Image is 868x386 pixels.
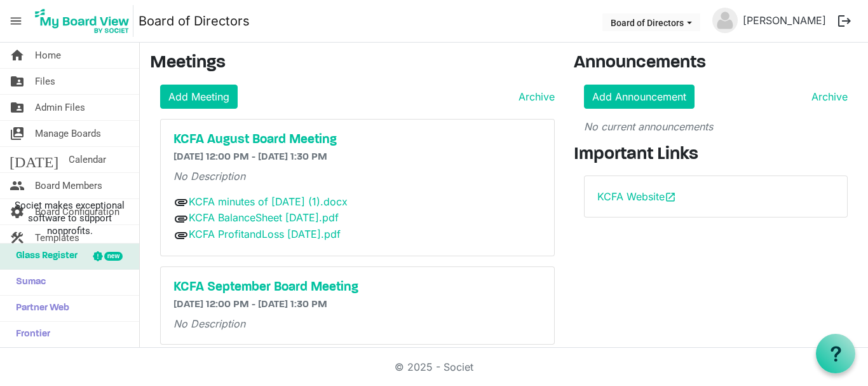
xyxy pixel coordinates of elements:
p: No Description [173,169,541,184]
a: [PERSON_NAME] [738,8,831,33]
button: logout [831,8,858,34]
h6: [DATE] 12:00 PM - [DATE] 1:30 PM [173,151,541,163]
span: Admin Files [35,95,85,120]
span: Sumac [10,270,46,295]
span: attachment [173,228,189,243]
span: folder_shared [10,95,25,120]
span: attachment [173,211,189,226]
a: KCFA ProfitandLoss [DATE].pdf [189,228,341,240]
span: menu [4,9,28,33]
span: Board Members [35,173,102,198]
span: Frontier [10,322,50,347]
a: KCFA August Board Meeting [173,132,541,148]
h3: Meetings [150,53,555,74]
a: KCFA minutes of [DATE] (1).docx [189,195,348,208]
span: Files [35,69,55,94]
span: Glass Register [10,244,78,269]
span: Home [35,43,61,68]
h3: Announcements [574,53,858,74]
img: My Board View Logo [31,5,133,37]
a: KCFA BalanceSheet [DATE].pdf [189,211,339,224]
span: folder_shared [10,69,25,94]
a: KCFA Websiteopen_in_new [597,190,676,203]
a: © 2025 - Societ [395,361,473,373]
a: My Board View Logo [31,5,139,37]
h6: [DATE] 12:00 PM - [DATE] 1:30 PM [173,299,541,311]
span: switch_account [10,121,25,146]
span: home [10,43,25,68]
span: Societ makes exceptional software to support nonprofits. [6,199,133,237]
span: Manage Boards [35,121,101,146]
p: No current announcements [584,119,848,134]
span: [DATE] [10,147,58,172]
a: Board of Directors [139,8,250,34]
div: new [104,252,123,261]
span: attachment [173,195,189,210]
span: Calendar [69,147,106,172]
a: Add Announcement [584,85,695,109]
a: Archive [513,89,555,104]
span: open_in_new [665,191,676,203]
p: No Description [173,316,541,331]
a: Archive [806,89,848,104]
span: Partner Web [10,296,69,321]
span: people [10,173,25,198]
a: KCFA September Board Meeting [173,280,541,295]
img: no-profile-picture.svg [712,8,738,33]
a: Add Meeting [160,85,238,109]
button: Board of Directors dropdownbutton [602,13,700,31]
h3: Important Links [574,144,858,166]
